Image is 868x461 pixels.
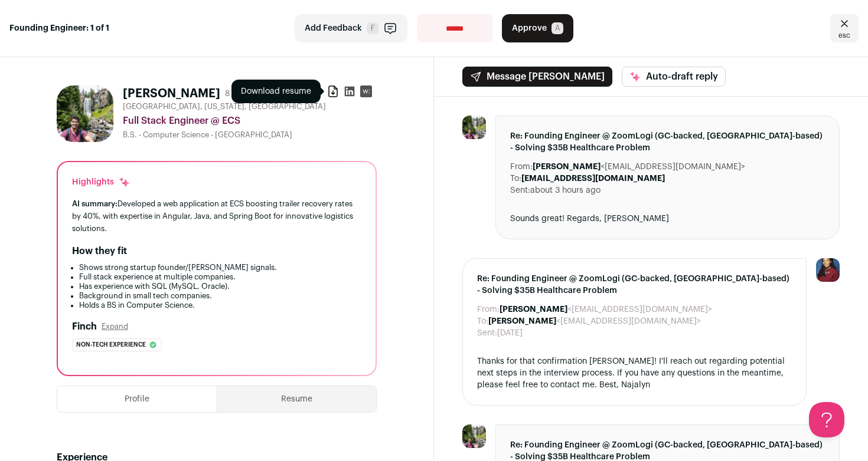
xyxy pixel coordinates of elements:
span: F [367,22,378,34]
img: 10010497-medium_jpg [816,258,840,282]
strong: Founding Engineer: 1 of 1 [9,22,109,34]
button: Resume [217,386,376,412]
button: Add Feedback F [295,14,407,42]
button: Auto-draft reply [622,67,726,87]
span: Re: Founding Engineer @ ZoomLogi (GC-backed, [GEOGRAPHIC_DATA]-based) - Solving $35B Healthcare P... [477,273,792,297]
img: 73ac51397bbf5f4bb90f0f89ea3c8e6b650a73ed88a1a17e7818de2a46569ad2.jpg [462,424,486,448]
span: esc [838,31,850,40]
div: Thanks for that confirmation [PERSON_NAME]! I'll reach out regarding potential next steps in the ... [477,355,792,391]
span: A [552,22,563,34]
span: [GEOGRAPHIC_DATA], [US_STATE], [GEOGRAPHIC_DATA] [123,102,326,111]
dd: <[EMAIL_ADDRESS][DOMAIN_NAME]> [500,304,712,315]
div: B.S. - Computer Science - [GEOGRAPHIC_DATA] [123,130,377,140]
div: Full Stack Engineer @ ECS [123,114,377,128]
dd: [DATE] [497,327,523,339]
b: [PERSON_NAME] [533,163,601,171]
b: [PERSON_NAME] [488,317,556,325]
span: Approve [512,22,547,34]
dd: <[EMAIL_ADDRESS][DOMAIN_NAME]> [533,161,745,173]
span: AI summary: [72,200,118,208]
dt: Sent: [510,185,530,196]
img: 73ac51397bbf5f4bb90f0f89ea3c8e6b650a73ed88a1a17e7818de2a46569ad2.jpg [462,116,486,139]
b: [EMAIL_ADDRESS][DOMAIN_NAME] [521,174,665,183]
li: Has experience with SQL (MySQL, Oracle). [79,282,361,291]
img: 73ac51397bbf5f4bb90f0f89ea3c8e6b650a73ed88a1a17e7818de2a46569ad2.jpg [57,85,113,142]
dt: From: [477,304,500,315]
li: Shows strong startup founder/[PERSON_NAME] signals. [79,263,361,272]
h1: [PERSON_NAME] [123,85,220,102]
div: Download resume [231,80,321,103]
button: Expand [102,322,128,331]
b: [PERSON_NAME] [500,305,567,314]
li: Full stack experience at multiple companies. [79,272,361,282]
li: Background in small tech companies. [79,291,361,301]
div: 8 YOE [225,88,247,100]
li: Holds a BS in Computer Science. [79,301,361,310]
dt: To: [477,315,488,327]
button: Profile [57,386,217,412]
div: Highlights [72,176,130,188]
dd: about 3 hours ago [530,185,601,196]
dt: To: [510,173,521,185]
iframe: Help Scout Beacon - Open [809,402,844,437]
span: Add Feedback [305,22,362,34]
dt: Sent: [477,327,497,339]
span: Non-tech experience [76,339,146,351]
h2: Finch [72,320,97,334]
div: Developed a web application at ECS boosting trailer recovery rates by 40%, with expertise in Angu... [72,197,361,235]
h2: How they fit [72,244,127,258]
dt: From: [510,161,533,173]
button: Message [PERSON_NAME] [462,67,612,87]
dd: <[EMAIL_ADDRESS][DOMAIN_NAME]> [488,315,701,327]
div: Sounds great! Regards, [PERSON_NAME] [510,213,825,225]
span: Re: Founding Engineer @ ZoomLogi (GC-backed, [GEOGRAPHIC_DATA]-based) - Solving $35B Healthcare P... [510,130,825,154]
a: Close [830,14,859,42]
button: Approve A [502,14,573,42]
